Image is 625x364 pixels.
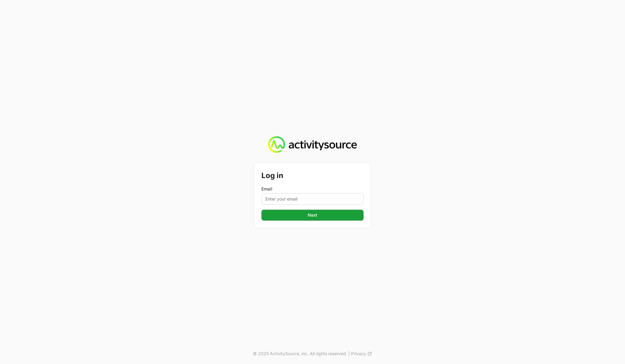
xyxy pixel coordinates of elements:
[308,211,317,219] span: Next
[268,136,357,153] img: Activity Source
[261,170,364,181] h2: Log in
[261,186,364,192] label: Email
[261,210,364,221] button: Next
[261,193,364,205] input: Enter your email
[253,351,347,357] p: © 2025 ActivitySource, inc. All rights reserved.
[348,351,350,357] span: |
[351,351,372,357] a: Privacy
